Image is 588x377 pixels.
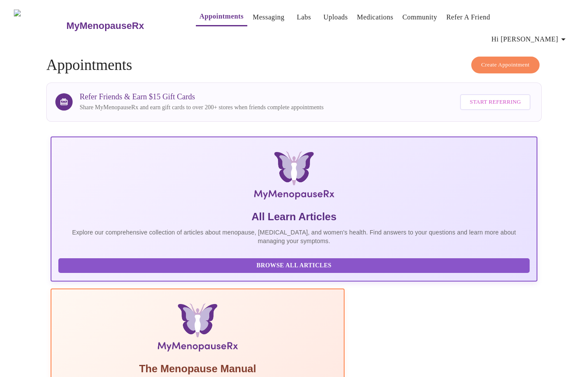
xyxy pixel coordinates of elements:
[199,10,243,22] a: Appointments
[443,9,494,26] button: Refer a Friend
[488,31,572,48] button: Hi [PERSON_NAME]
[471,57,540,73] button: Create Appointment
[290,9,318,26] button: Labs
[446,11,490,23] a: Refer a Friend
[80,103,323,112] p: Share MyMenopauseRx and earn gift cards to over 200+ stores when friends complete appointments
[58,228,530,245] p: Explore our comprehensive collection of articles about menopause, [MEDICAL_DATA], and women's hea...
[492,33,569,45] span: Hi [PERSON_NAME]
[320,9,352,26] button: Uploads
[323,11,348,23] a: Uploads
[102,303,292,355] img: Menopause Manual
[249,9,288,26] button: Messaging
[80,92,323,101] h3: Refer Friends & Earn $15 Gift Cards
[357,11,393,23] a: Medications
[403,11,438,23] a: Community
[354,9,397,26] button: Medications
[470,97,521,107] span: Start Referring
[58,362,337,376] h5: The Menopause Manual
[196,8,247,26] button: Appointments
[58,261,532,269] a: Browse All Articles
[458,90,532,114] a: Start Referring
[58,258,530,273] button: Browse All Articles
[14,10,65,42] img: MyMenopauseRx Logo
[46,57,542,74] h4: Appointments
[131,151,457,203] img: MyMenopauseRx Logo
[58,210,530,224] h5: All Learn Articles
[65,11,179,41] a: MyMenopauseRx
[67,260,521,271] span: Browse All Articles
[297,11,311,23] a: Labs
[481,60,530,70] span: Create Appointment
[460,94,530,110] button: Start Referring
[253,11,284,23] a: Messaging
[399,9,441,26] button: Community
[66,20,144,32] h3: MyMenopauseRx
